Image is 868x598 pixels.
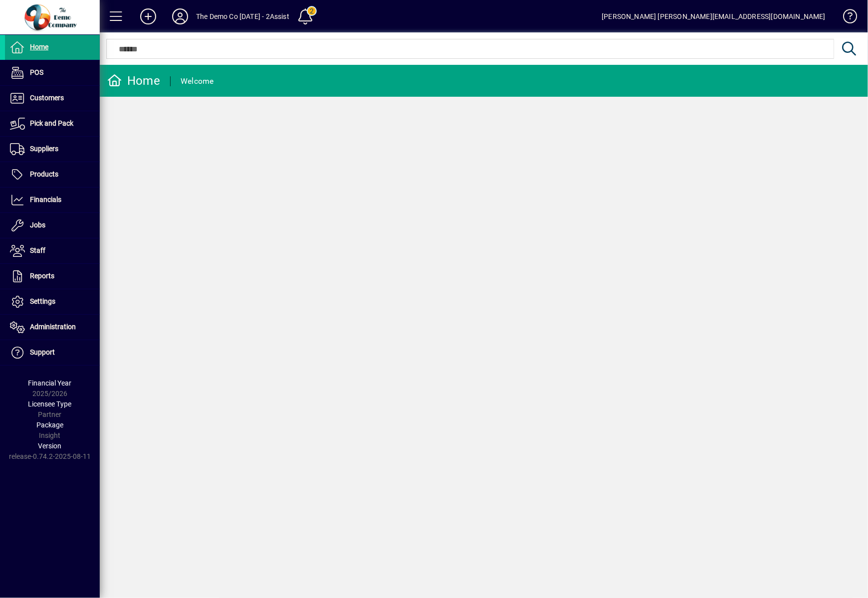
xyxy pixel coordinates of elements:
[30,145,58,153] span: Suppliers
[164,7,196,25] button: Profile
[38,442,62,450] span: Version
[5,213,100,238] a: Jobs
[5,188,100,212] a: Financials
[5,137,100,162] a: Suppliers
[132,7,164,25] button: Add
[602,8,826,24] div: [PERSON_NAME] [PERSON_NAME][EMAIL_ADDRESS][DOMAIN_NAME]
[28,379,72,387] span: Financial Year
[30,348,55,356] span: Support
[30,323,76,331] span: Administration
[5,289,100,314] a: Settings
[5,264,100,289] a: Reports
[107,73,160,89] div: Home
[30,94,64,102] span: Customers
[196,8,289,24] div: The Demo Co [DATE] - 2Assist
[5,315,100,340] a: Administration
[30,43,48,51] span: Home
[30,297,55,305] span: Settings
[30,221,45,229] span: Jobs
[30,68,43,76] span: POS
[5,111,100,136] a: Pick and Pack
[30,170,58,178] span: Products
[5,162,100,187] a: Products
[5,238,100,263] a: Staff
[836,2,856,34] a: Knowledge Base
[181,73,214,89] div: Welcome
[5,60,100,85] a: POS
[28,400,72,408] span: Licensee Type
[5,340,100,365] a: Support
[30,272,54,280] span: Reports
[5,86,100,111] a: Customers
[30,246,45,254] span: Staff
[36,421,63,429] span: Package
[30,196,61,203] span: Financials
[30,119,73,127] span: Pick and Pack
